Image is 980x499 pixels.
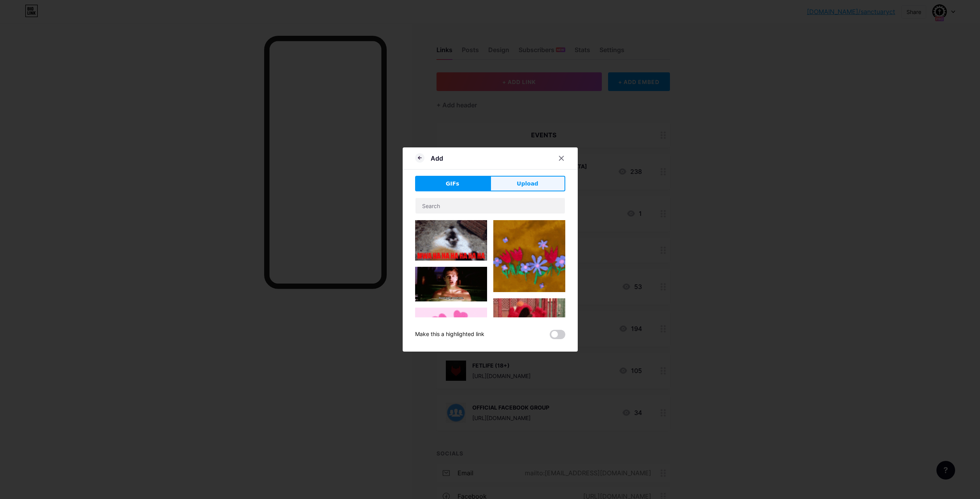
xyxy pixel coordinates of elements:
img: Gihpy [493,220,565,292]
img: Gihpy [415,220,487,261]
button: GIFs [415,176,490,191]
span: Upload [517,180,538,188]
img: Gihpy [415,308,487,380]
div: Make this a highlighted link [415,330,484,339]
button: Upload [490,176,565,191]
div: Add [431,154,443,163]
img: Gihpy [415,267,487,301]
img: Gihpy [493,298,565,353]
input: Search [415,198,565,214]
span: GIFs [446,180,459,188]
